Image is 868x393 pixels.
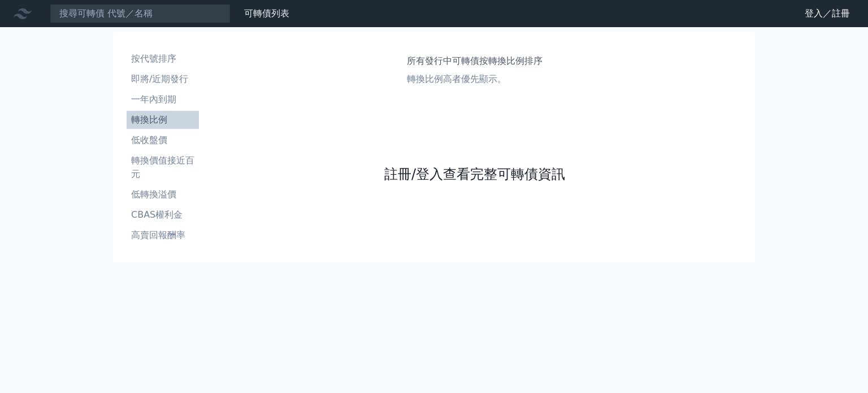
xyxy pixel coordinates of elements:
li: 轉換比例 [127,113,199,127]
a: 一年內到期 [127,90,199,109]
a: 按代號排序 [127,50,199,68]
li: 即將/近期發行 [127,72,199,86]
a: 轉換價值接近百元 [127,152,199,183]
a: 轉換比例 [127,111,199,129]
li: 一年內到期 [127,93,199,106]
a: 可轉債列表 [244,8,289,19]
a: 即將/近期發行 [127,70,199,88]
li: 按代號排序 [127,52,199,66]
a: 登入／註冊 [796,5,859,23]
a: 高賣回報酬率 [127,226,199,244]
li: 高賣回報酬率 [127,228,199,242]
li: CBAS權利金 [127,208,199,222]
a: CBAS權利金 [127,206,199,224]
li: 轉換價值接近百元 [127,154,199,181]
h1: 所有發行中可轉債按轉換比例排序 [407,54,542,68]
a: 低轉換溢價 [127,185,199,204]
p: 轉換比例高者優先顯示。 [407,72,542,86]
a: 低收盤價 [127,131,199,149]
a: 註冊/登入查看完整可轉債資訊 [384,165,565,183]
input: 搜尋可轉債 代號／名稱 [50,4,231,23]
li: 低轉換溢價 [127,188,199,201]
li: 低收盤價 [127,133,199,147]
